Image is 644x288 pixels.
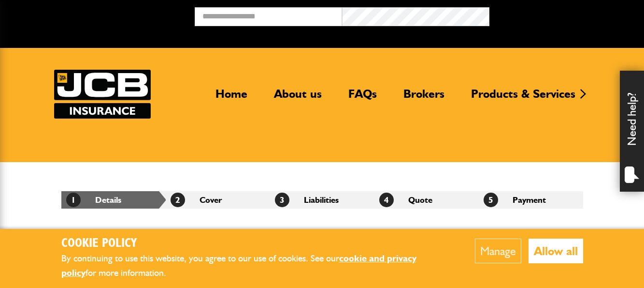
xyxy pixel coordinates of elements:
button: Allow all [529,239,583,263]
li: Liabilities [270,191,374,209]
button: Broker Login [489,7,637,22]
li: Quote [374,191,479,209]
p: By continuing to use this website, you agree to our use of cookies. See our for more information. [61,251,445,281]
a: Products & Services [464,87,583,109]
div: Need help? [620,71,644,192]
span: 4 [379,193,394,207]
button: Manage [475,239,521,263]
li: Payment [479,191,583,209]
h2: Cookie Policy [61,236,445,251]
a: FAQs [341,87,384,109]
span: 3 [275,193,289,207]
span: 1 [66,193,81,207]
a: Brokers [396,87,452,109]
a: Home [208,87,255,109]
li: Details [61,191,166,209]
span: 2 [171,193,185,207]
img: JCB Insurance Services logo [54,70,151,119]
span: 5 [484,193,498,207]
a: cookie and privacy policy [61,253,416,279]
li: Cover [166,191,270,209]
a: About us [267,87,329,109]
a: JCB Insurance Services [54,70,151,119]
